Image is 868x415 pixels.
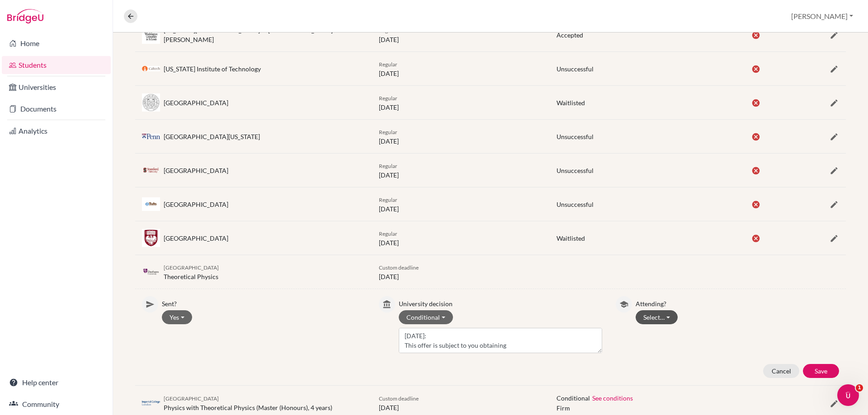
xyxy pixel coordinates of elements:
[164,233,228,243] div: [GEOGRAPHIC_DATA]
[2,56,111,74] a: Students
[372,127,550,146] div: [DATE]
[557,201,594,208] span: Unsuccessful
[2,34,111,52] a: Home
[372,228,550,247] div: [DATE]
[399,296,602,308] p: University decision
[379,61,397,68] span: Regular
[162,296,365,308] p: Sent?
[837,384,859,406] iframe: Intercom live chat
[142,197,160,211] img: us_tuf_u7twck0u.jpeg
[803,364,839,378] button: Save
[379,230,397,237] span: Regular
[2,100,111,118] a: Documents
[856,384,863,392] span: 1
[164,200,228,209] div: [GEOGRAPHIC_DATA]
[164,132,260,141] div: [GEOGRAPHIC_DATA][US_STATE]
[379,95,397,102] span: Regular
[372,195,550,214] div: [DATE]
[763,364,799,378] button: Cancel
[164,64,261,74] div: [US_STATE] Institute of Technology
[379,395,419,402] span: Custom deadline
[164,25,365,44] div: [US_STATE][GEOGRAPHIC_DATA] in [GEOGRAPHIC_DATA][PERSON_NAME]
[164,262,219,281] div: Theoretical Physics
[399,310,453,324] button: Conditional
[379,196,397,203] span: Regular
[162,310,192,324] button: Yes
[557,99,585,107] span: Waitlisted
[636,310,678,324] button: Select…
[164,166,228,175] div: [GEOGRAPHIC_DATA]
[592,393,633,403] button: See conditions
[372,161,550,180] div: [DATE]
[636,296,839,308] p: Attending?
[372,393,550,412] div: [DATE]
[142,229,160,247] img: us_chi_ydljqlxo.jpeg
[142,166,160,174] img: us_sta_ct1zminj.png
[2,122,111,140] a: Analytics
[142,66,160,72] img: us_ctc_usx8fryn.jpeg
[557,65,594,73] span: Unsuccessful
[2,78,111,96] a: Universities
[379,264,419,271] span: Custom deadline
[557,31,583,39] span: Accepted
[164,393,332,412] div: Physics with Theoretical Physics (Master (Honours), 4 years)
[557,167,594,174] span: Unsuccessful
[379,129,397,135] span: Regular
[142,400,160,406] img: gb_i50_39g5eeto.png
[379,163,397,169] span: Regular
[557,394,590,402] span: Conditional
[2,395,111,413] a: Community
[372,25,550,44] div: [DATE]
[787,8,857,25] button: [PERSON_NAME]
[372,59,550,78] div: [DATE]
[557,403,633,413] span: Firm
[557,234,585,242] span: Waitlisted
[372,262,550,281] div: [DATE]
[142,134,160,139] img: us_upe_j42r4331.jpeg
[164,264,219,271] span: [GEOGRAPHIC_DATA]
[7,9,43,23] img: Bridge-U
[142,93,160,111] img: us_rice_691lcudw.jpeg
[557,133,594,140] span: Unsuccessful
[142,26,160,44] img: us_wust_q1v42f4k.jpeg
[142,269,160,275] img: gb_d86__169hhdl.png
[2,373,111,392] a: Help center
[164,98,228,107] div: [GEOGRAPHIC_DATA]
[372,93,550,112] div: [DATE]
[164,395,219,402] span: [GEOGRAPHIC_DATA]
